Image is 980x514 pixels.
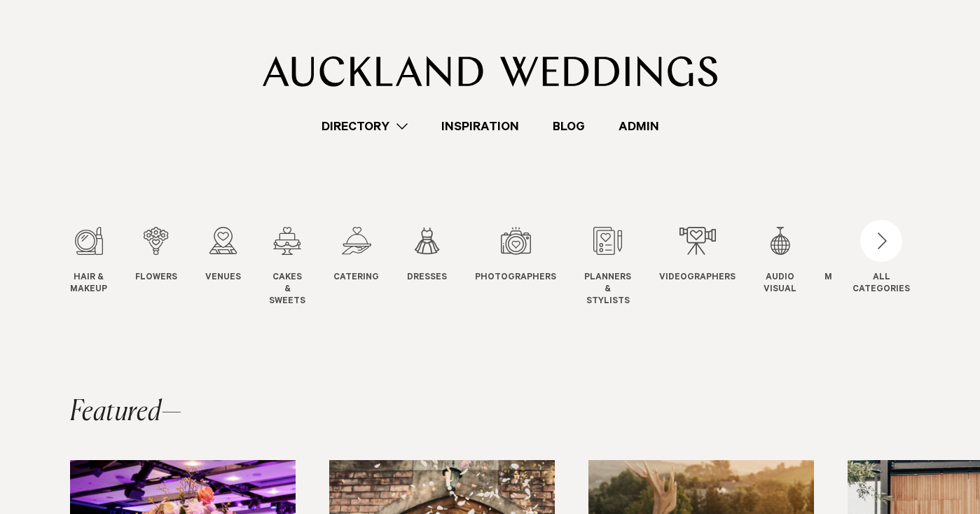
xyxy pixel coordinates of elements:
span: Photographers [475,272,556,284]
span: Dresses [407,272,447,284]
a: Venues [205,227,241,284]
a: Blog [536,117,602,136]
swiper-slide: 7 / 12 [475,227,584,307]
a: Flowers [135,227,177,284]
swiper-slide: 5 / 12 [333,227,407,307]
h2: Featured [70,398,182,426]
span: Planners & Stylists [584,272,631,307]
span: Catering [333,272,379,284]
a: Cakes & Sweets [269,227,305,307]
a: Marquee Hire [824,227,869,296]
span: Flowers [135,272,177,284]
span: Videographers [659,272,736,284]
span: Marquee Hire [824,272,869,296]
a: Admin [602,117,676,136]
swiper-slide: 2 / 12 [135,227,205,307]
span: Cakes & Sweets [269,272,305,307]
swiper-slide: 3 / 12 [205,227,269,307]
a: Directory [305,117,425,136]
a: Dresses [407,227,447,284]
div: ALL CATEGORIES [853,272,910,296]
swiper-slide: 9 / 12 [659,227,764,307]
img: Auckland Weddings Logo [263,56,717,87]
swiper-slide: 10 / 12 [764,227,824,307]
a: Photographers [475,227,556,284]
swiper-slide: 1 / 12 [70,227,135,307]
button: ALLCATEGORIES [853,227,910,293]
span: Audio Visual [764,272,796,296]
a: Catering [333,227,379,284]
swiper-slide: 11 / 12 [824,227,897,307]
span: Venues [205,272,241,284]
swiper-slide: 6 / 12 [407,227,475,307]
a: Audio Visual [764,227,796,296]
span: Hair & Makeup [70,272,107,296]
swiper-slide: 4 / 12 [269,227,333,307]
a: Hair & Makeup [70,227,107,296]
a: Planners & Stylists [584,227,631,307]
swiper-slide: 8 / 12 [584,227,659,307]
a: Inspiration [425,117,536,136]
a: Videographers [659,227,736,284]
